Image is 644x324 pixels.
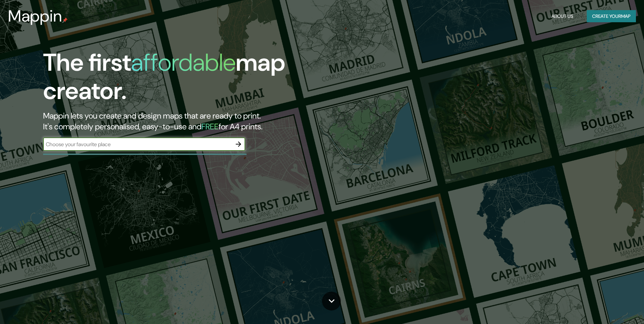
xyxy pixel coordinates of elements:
button: About Us [549,10,576,23]
h3: Mappin [8,7,62,26]
h1: The first map creator. [43,48,365,110]
button: Create yourmap [587,10,636,23]
input: Choose your favourite place [43,140,232,148]
h2: Mappin lets you create and design maps that are ready to print. It's completely personalised, eas... [43,110,365,132]
h1: affordable [131,47,236,78]
img: mappin-pin [62,18,68,23]
h5: FREE [201,121,219,132]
